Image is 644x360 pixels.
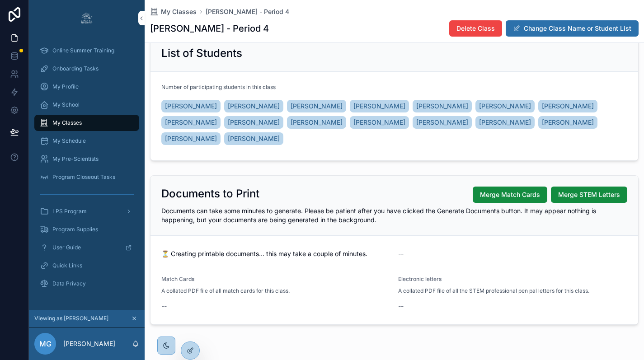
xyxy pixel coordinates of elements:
span: A collated PDF file of all match cards for this class. [161,287,290,295]
div: scrollable content [29,36,145,304]
a: [PERSON_NAME] [475,100,535,112]
button: Merge STEM Letters [551,187,627,203]
a: [PERSON_NAME] [161,116,221,129]
a: User Guide [34,239,139,256]
a: My School [34,97,139,113]
span: Documents can take some minutes to generate. Please be patient after you have clicked the Generat... [161,207,596,224]
span: My Profile [52,83,79,90]
span: Viewing as [PERSON_NAME] [34,315,108,322]
span: [PERSON_NAME] [479,102,531,111]
img: App logo [80,11,94,25]
span: Merge STEM Letters [558,190,620,199]
span: [PERSON_NAME] [479,118,531,127]
span: [PERSON_NAME] [228,134,280,143]
span: -- [398,249,404,258]
span: [PERSON_NAME] [228,102,280,111]
span: [PERSON_NAME] [228,118,280,127]
a: My Pre-Scientists [34,151,139,167]
button: Delete Class [449,20,502,37]
span: My Pre-Scientists [52,155,99,163]
a: [PERSON_NAME] [413,116,472,129]
a: [PERSON_NAME] [350,116,409,129]
span: ⏳ Creating printable documents… this may take a couple of minutes. [161,249,391,258]
a: [PERSON_NAME] [161,132,221,145]
a: Data Privacy [34,276,139,292]
a: My Schedule [34,133,139,149]
a: My Profile [34,79,139,95]
a: Program Closeout Tasks [34,169,139,185]
a: [PERSON_NAME] [287,116,346,129]
span: My School [52,101,80,108]
span: Delete Class [456,24,495,33]
a: [PERSON_NAME] [287,100,346,112]
span: Merge Match Cards [480,190,540,199]
a: [PERSON_NAME] [538,100,597,112]
span: [PERSON_NAME] [416,118,468,127]
span: Online Summer Training [52,47,114,54]
span: [PERSON_NAME] [165,118,217,127]
span: [PERSON_NAME] [165,134,217,143]
span: [PERSON_NAME] [353,118,405,127]
h2: List of Students [161,46,242,61]
span: [PERSON_NAME] [165,102,217,111]
a: [PERSON_NAME] [161,100,221,112]
a: LPS Program [34,203,139,220]
a: [PERSON_NAME] [224,100,283,112]
span: User Guide [52,244,81,251]
a: [PERSON_NAME] - Period 4 [206,7,289,16]
span: Data Privacy [52,280,86,287]
span: [PERSON_NAME] [542,118,594,127]
span: A collated PDF file of all the STEM professional pen pal letters for this class. [398,287,589,295]
span: Program Closeout Tasks [52,173,115,181]
span: Number of participating students in this class [161,84,276,91]
a: [PERSON_NAME] [413,100,472,112]
a: [PERSON_NAME] [350,100,409,112]
span: -- [398,302,404,311]
a: Quick Links [34,257,139,274]
a: [PERSON_NAME] [224,116,283,129]
a: My Classes [34,115,139,131]
a: [PERSON_NAME] [475,116,535,129]
p: [PERSON_NAME] [63,339,115,348]
span: LPS Program [52,208,87,215]
span: Match Cards [161,276,194,282]
span: Program Supplies [52,226,98,233]
span: Electronic letters [398,276,442,282]
button: Merge Match Cards [473,187,547,203]
span: [PERSON_NAME] [291,102,343,111]
a: Onboarding Tasks [34,61,139,77]
h2: Documents to Print [161,187,259,201]
span: My Classes [161,7,197,16]
span: Quick Links [52,262,82,269]
span: [PERSON_NAME] [353,102,405,111]
a: Program Supplies [34,221,139,238]
span: [PERSON_NAME] [542,102,594,111]
span: [PERSON_NAME] [416,102,468,111]
a: My Classes [150,7,197,16]
span: My Classes [52,119,82,126]
span: My Schedule [52,137,86,145]
a: [PERSON_NAME] [224,132,283,145]
span: Onboarding Tasks [52,65,99,72]
span: [PERSON_NAME] [291,118,343,127]
a: [PERSON_NAME] [538,116,597,129]
a: Online Summer Training [34,42,139,59]
span: MG [39,338,52,349]
button: Change Class Name or Student List [506,20,639,37]
h1: [PERSON_NAME] - Period 4 [150,22,269,35]
span: -- [161,302,167,311]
